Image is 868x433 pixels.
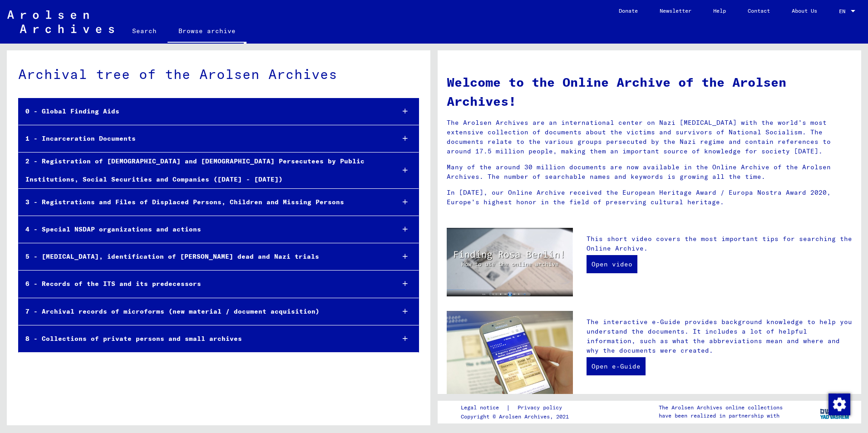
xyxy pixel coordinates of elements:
h1: Welcome to the Online Archive of the Arolsen Archives! [447,73,852,111]
img: eguide.jpg [447,311,573,395]
img: yv_logo.png [818,400,852,423]
p: Many of the around 30 million documents are now available in the Online Archive of the Arolsen Ar... [447,162,852,182]
a: Open video [587,255,637,273]
div: 5 - [MEDICAL_DATA], identification of [PERSON_NAME] dead and Nazi trials [19,248,387,266]
div: 7 - Archival records of microforms (new material / document acquisition) [19,303,387,320]
a: Privacy policy [510,403,573,413]
img: Arolsen_neg.svg [7,10,114,33]
div: 0 - Global Finding Aids [19,103,387,120]
div: | [461,403,573,413]
div: 1 - Incarceration Documents [19,130,387,148]
span: EN [839,8,849,15]
p: Copyright © Arolsen Archives, 2021 [461,413,573,421]
img: Change consent [829,394,850,415]
img: video.jpg [447,228,573,296]
a: Open e-Guide [587,357,646,375]
div: 6 - Records of the ITS and its predecessors [19,275,387,293]
a: Browse archive [168,20,247,44]
p: The Arolsen Archives online collections [659,403,783,412]
p: have been realized in partnership with [659,412,783,420]
p: This short video covers the most important tips for searching the Online Archive. [587,234,852,253]
div: 2 - Registration of [DEMOGRAPHIC_DATA] and [DEMOGRAPHIC_DATA] Persecutees by Public Institutions,... [19,153,387,188]
p: The Arolsen Archives are an international center on Nazi [MEDICAL_DATA] with the world’s most ext... [447,118,852,156]
p: In [DATE], our Online Archive received the European Heritage Award / Europa Nostra Award 2020, Eu... [447,188,852,207]
a: Search [121,20,168,42]
a: Legal notice [461,403,506,413]
p: The interactive e-Guide provides background knowledge to help you understand the documents. It in... [587,317,852,355]
div: 8 - Collections of private persons and small archives [19,330,387,348]
div: 4 - Special NSDAP organizations and actions [19,221,387,238]
div: 3 - Registrations and Files of Displaced Persons, Children and Missing Persons [19,193,387,211]
div: Archival tree of the Arolsen Archives [18,64,419,84]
